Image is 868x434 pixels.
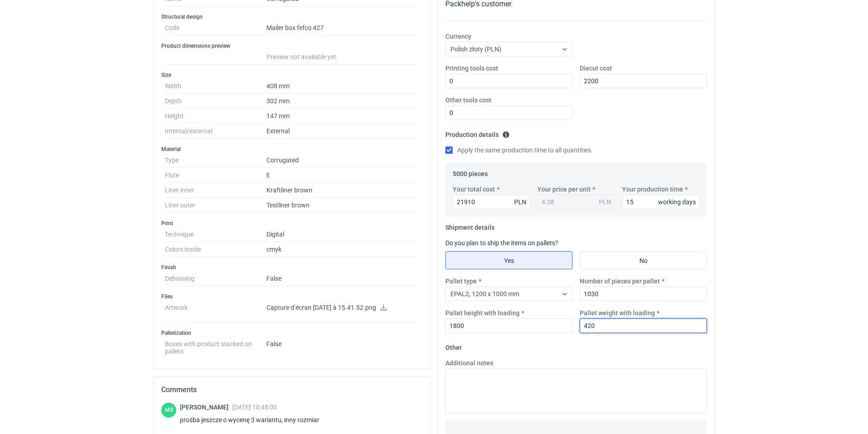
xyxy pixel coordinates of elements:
dd: External [266,124,419,139]
h3: Palletization [161,329,423,337]
h3: Finish [161,264,423,271]
label: Apply the same production time to all quantities [445,146,591,155]
dt: Flute [165,168,266,183]
dt: Type [165,153,266,168]
label: Pallet type [445,277,477,286]
label: Additional notes [445,358,493,368]
label: Currency [445,32,471,41]
dd: False [266,337,419,355]
h2: Comments [161,384,423,395]
input: 0 [580,287,707,301]
input: 0 [453,195,530,209]
dd: 147 mm [266,109,419,124]
label: Other tools cost [445,96,491,105]
dd: Kraftliner brown [266,183,419,198]
dd: Testliner brown [266,198,419,213]
input: 0 [445,318,572,333]
label: Do you plan to ship the items on pallets? [445,239,558,247]
input: 0 [445,106,572,120]
label: Your total cost [453,185,495,194]
legend: 5000 pieces [453,167,488,177]
dt: Internal/external [165,124,266,139]
div: PLN [514,197,526,207]
input: 0 [580,74,707,88]
dt: Height [165,109,266,124]
label: Printing tools cost [445,64,498,73]
dd: cmyk [266,242,419,257]
dt: Liner outer [165,198,266,213]
input: 0 [445,74,572,88]
label: Diecut cost [580,64,612,73]
p: Capture d’écran [DATE] à 15.41.52.png [266,304,419,312]
div: PLN [599,197,611,207]
dd: Mailer box fefco 427 [266,20,419,35]
h3: Structural design [161,13,423,20]
dt: Liner inner [165,183,266,198]
dd: Digital [266,227,419,242]
h3: Material [161,146,423,153]
dd: False [266,271,419,286]
div: prośba jeszcze o wycenę 3 wariantu, inny rozmiar [180,415,330,424]
span: EPAL2, 1200 x 1000 mm [450,290,519,298]
div: Maciej Sikora [161,403,176,418]
legend: Other [445,340,462,351]
h3: Product dimensions preview [161,42,423,50]
dt: Width [165,79,266,94]
legend: Shipment details [445,220,495,231]
dd: E [266,168,419,183]
dd: Corrugated [266,153,419,168]
label: No [580,251,707,269]
label: Your price per unit [537,185,591,194]
dt: Debossing [165,271,266,286]
label: Yes [445,251,572,269]
dd: 302 mm [266,94,419,109]
h3: Size [161,71,423,79]
label: Pallet height with loading [445,308,520,318]
dt: Artwork [165,300,266,323]
dd: 408 mm [266,79,419,94]
span: [DATE] 10:48:00 [232,404,277,411]
span: [PERSON_NAME] [180,404,232,411]
dt: Code [165,20,266,35]
dt: Depth [165,94,266,109]
figcaption: MS [161,403,176,418]
dt: Colors inside [165,242,266,257]
input: 0 [580,318,707,333]
dt: Technique [165,227,266,242]
div: working days [658,197,696,207]
label: Your production time [622,185,683,194]
h3: Files [161,293,423,300]
label: Pallet weight with loading [580,308,655,318]
input: 0 [622,195,700,209]
legend: Production details [445,127,510,138]
span: Preview not available yet. [266,53,338,61]
span: Polish złoty (PLN) [450,45,501,53]
dt: Boxes with product stacked on pallets [165,337,266,355]
h3: Print [161,220,423,227]
label: Number of pieces per pallet [580,277,660,286]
